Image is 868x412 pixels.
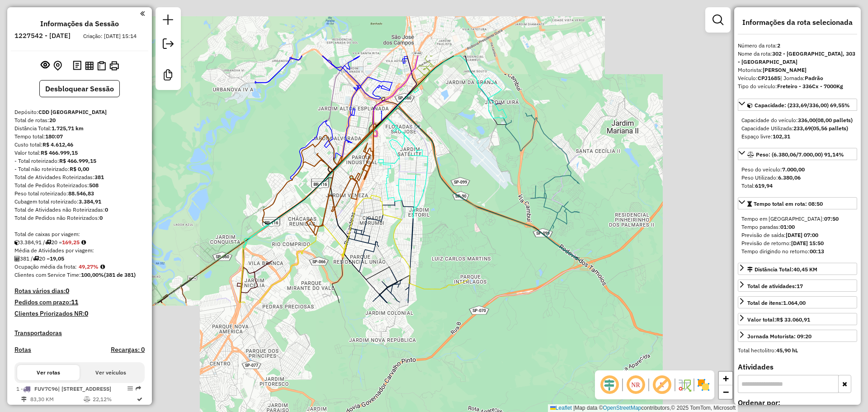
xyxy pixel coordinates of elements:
strong: CDD [GEOGRAPHIC_DATA] [38,109,107,115]
span: − [723,386,729,398]
button: Ver veículos [80,365,142,380]
div: Peso total roteirizado: [14,189,145,198]
button: Visualizar relatório de Roteirização [83,59,95,71]
h4: Pedidos com prazo: [14,298,78,306]
div: Valor total: [747,316,810,324]
strong: (05,56 pallets) [811,125,848,132]
strong: 01:00 [780,223,795,230]
div: Previsão de retorno: [741,239,854,247]
div: Distância Total: [14,124,145,133]
div: Cubagem total roteirizado: [14,198,145,206]
div: Capacidade: (233,69/336,00) 69,55% [738,113,857,144]
strong: 7.000,00 [782,166,805,173]
button: Desbloquear Sessão [39,80,120,97]
a: Capacidade: (233,69/336,00) 69,55% [738,99,857,111]
a: Peso: (6.380,06/7.000,00) 91,14% [738,148,857,160]
span: Total de atividades: [747,283,803,289]
button: Exibir sessão original [39,58,52,73]
strong: R$ 466.999,15 [41,149,78,156]
strong: 0 [85,309,88,317]
a: OpenStreetMap [603,405,642,411]
strong: 0 [105,206,108,213]
div: Depósito: [14,108,145,116]
a: Total de atividades:17 [738,279,857,292]
strong: 169,25 [62,239,80,246]
i: Distância Total [21,397,27,402]
strong: 6.380,06 [778,174,801,181]
div: Total de Atividades não Roteirizadas: [14,206,145,214]
a: Criar modelo [159,66,177,86]
h4: Clientes Priorizados NR: [14,310,145,317]
em: Rota exportada [136,386,141,391]
a: Exportar sessão [159,35,177,55]
span: Ocupação média da frota: [14,263,77,270]
div: Tempo total: [14,133,145,141]
td: 22,12% [92,395,136,404]
strong: [DATE] 07:00 [786,232,818,238]
strong: 49,27% [79,263,99,270]
h4: Informações da Sessão [40,19,119,28]
td: 83,30 KM [30,395,83,404]
a: Tempo total em rota: 08:50 [738,197,857,209]
strong: Freteiro - 336Cx - 7000Kg [777,83,843,90]
div: Veículo: [738,74,857,82]
strong: 508 [89,182,99,189]
span: + [723,373,729,384]
strong: Padrão [805,75,823,81]
div: - Total não roteirizado: [14,165,145,173]
div: Tempo dirigindo no retorno: [741,247,854,256]
div: Valor total: [14,149,145,157]
em: Opções [127,386,133,391]
strong: 619,94 [755,182,773,189]
strong: R$ 4.612,46 [42,141,73,148]
a: Zoom in [719,372,732,385]
div: Distância Total: [747,265,817,274]
a: Distância Total:40,45 KM [738,263,857,275]
strong: 88.546,83 [68,190,94,197]
a: Jornada Motorista: 09:20 [738,330,857,342]
div: Total hectolitro: [738,346,857,355]
button: Centralizar mapa no depósito ou ponto de apoio [52,59,64,73]
div: 381 / 20 = [14,255,145,263]
strong: 17 [797,283,803,289]
span: | Jornada: [780,75,823,81]
i: Meta Caixas/viagem: 194,10 Diferença: -24,85 [81,240,86,245]
h4: Informações da rota selecionada [738,18,857,27]
button: Imprimir Rotas [108,59,121,72]
a: Rotas [14,346,31,354]
a: Valor total:R$ 33.060,91 [738,313,857,325]
h4: Transportadoras [14,329,145,337]
div: Total de Pedidos não Roteirizados: [14,214,145,222]
img: Fluxo de ruas [677,378,692,392]
i: Total de Atividades [14,256,20,261]
div: Criação: [DATE] 15:14 [80,32,140,40]
i: Cubagem total roteirizado [14,240,20,245]
strong: 381 [94,174,104,180]
strong: CPJ1685 [758,75,780,81]
span: Clientes com Service Time: [14,271,81,278]
i: % de utilização do peso [84,397,90,402]
span: 1 - [16,385,111,392]
div: Tempo total em rota: 08:50 [738,211,857,259]
strong: R$ 33.060,91 [776,316,810,323]
strong: [PERSON_NAME] [763,66,807,73]
h4: Rotas vários dias: [14,287,145,295]
strong: [DATE] 15:50 [791,240,824,246]
div: - Total roteirizado: [14,157,145,165]
em: Média calculada utilizando a maior ocupação (%Peso ou %Cubagem) de cada rota da sessão. Rotas cro... [100,264,105,270]
div: Map data © contributors,© 2025 TomTom, Microsoft [548,404,738,412]
a: Total de itens:1.064,00 [738,296,857,308]
strong: R$ 0,00 [70,166,89,172]
strong: 100,00% [81,271,104,278]
div: Número da rota: [738,42,857,50]
div: Nome da rota: [738,50,857,66]
button: Visualizar Romaneio [95,59,108,72]
div: Capacidade do veículo: [741,116,854,124]
strong: 07:50 [824,215,839,222]
i: Total de rotas [33,256,39,261]
span: Ocultar NR [625,374,646,396]
span: Capacidade: (233,69/336,00) 69,55% [755,102,850,109]
h6: 1227542 - [DATE] [14,32,71,40]
button: Ver rotas [17,365,80,380]
div: Espaço livre: [741,133,854,141]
